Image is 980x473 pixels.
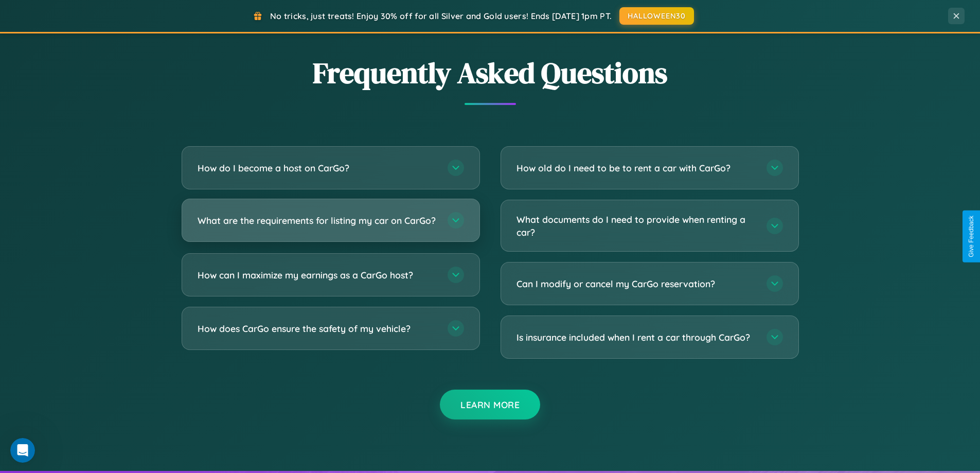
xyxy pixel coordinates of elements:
div: Give Feedback [968,216,975,257]
h3: Can I modify or cancel my CarGo reservation? [516,277,756,290]
h3: How do I become a host on CarGo? [198,162,437,174]
h3: What are the requirements for listing my car on CarGo? [198,214,437,227]
button: Learn More [440,390,540,419]
iframe: Intercom live chat [10,438,35,463]
span: No tricks, just treats! Enjoy 30% off for all Silver and Gold users! Ends [DATE] 1pm PT. [270,11,612,21]
h3: How can I maximize my earnings as a CarGo host? [198,269,437,282]
h3: What documents do I need to provide when renting a car? [516,213,756,238]
h3: How old do I need to be to rent a car with CarGo? [516,162,756,174]
h3: Is insurance included when I rent a car through CarGo? [516,331,756,344]
h2: Frequently Asked Questions [182,53,799,93]
button: HALLOWEEN30 [619,7,694,25]
h3: How does CarGo ensure the safety of my vehicle? [198,322,437,335]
